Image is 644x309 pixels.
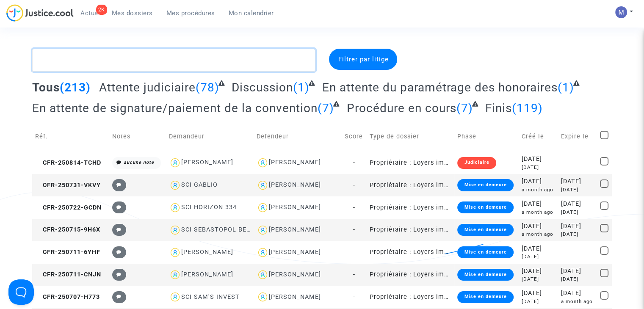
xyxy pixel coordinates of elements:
span: (119) [512,101,543,115]
td: Propriétaire : Loyers impayés/Charges impayées [367,286,454,308]
td: Propriétaire : Loyers impayés/Charges impayées [367,264,454,286]
div: Mise en demeure [457,246,513,258]
img: icon-user.svg [257,246,269,259]
div: SCI SEBASTOPOL BERGER-JUILLOT [181,226,292,233]
td: Réf. [32,121,109,152]
div: a month ago [522,231,555,238]
span: CFR-250814-TCHD [35,159,101,166]
span: Mes procédures [166,9,215,17]
div: [DATE] [522,222,555,231]
img: icon-user.svg [257,179,269,191]
img: icon-user.svg [169,269,181,281]
div: [DATE] [561,276,594,283]
span: CFR-250722-GCDN [35,204,102,211]
img: icon-user.svg [257,157,269,169]
div: a month ago [522,209,555,216]
img: icon-user.svg [257,201,269,214]
div: SCI HORIZON 334 [181,204,237,211]
span: - [353,226,355,233]
img: icon-user.svg [169,201,181,214]
img: icon-user.svg [257,291,269,303]
span: En attente du paramétrage des honoraires [322,80,558,94]
div: [DATE] [561,209,594,216]
span: - [353,293,355,301]
div: SCI SAM'S INVEST [181,293,240,301]
div: [DATE] [561,289,594,298]
div: Judiciaire [457,157,496,169]
div: Mise en demeure [457,269,513,281]
div: [PERSON_NAME] [269,226,321,233]
div: [PERSON_NAME] [181,159,233,166]
span: - [353,271,355,278]
div: a month ago [561,298,594,305]
span: (78) [196,80,219,94]
span: CFR-250715-9H6X [35,226,100,233]
div: [DATE] [522,199,555,209]
div: [PERSON_NAME] [269,204,321,211]
div: [DATE] [522,164,555,171]
div: [DATE] [561,186,594,193]
img: icon-user.svg [257,269,269,281]
div: [DATE] [561,222,594,231]
div: [DATE] [522,289,555,298]
td: Propriétaire : Loyers impayés/Charges impayées [367,196,454,219]
img: jc-logo.svg [6,4,74,22]
span: (7) [456,101,473,115]
a: Mes procédures [160,7,222,19]
div: a month ago [522,186,555,193]
div: [PERSON_NAME] [269,248,321,256]
div: Mise en demeure [457,201,513,213]
span: Actus [80,9,98,17]
div: [PERSON_NAME] [269,293,321,301]
td: Expire le [558,121,597,152]
div: [PERSON_NAME] [269,159,321,166]
div: Mise en demeure [457,224,513,236]
iframe: Help Scout Beacon - Open [8,279,34,305]
td: Defendeur [254,121,341,152]
span: Procédure en cours [347,101,456,115]
img: icon-user.svg [169,157,181,169]
span: CFR-250711-6YHF [35,248,100,256]
span: CFR-250711-CNJN [35,271,101,278]
span: Attente judiciaire [99,80,196,94]
span: Filtrer par litige [338,55,388,63]
span: Mes dossiers [112,9,153,17]
div: [DATE] [522,244,555,254]
td: Propriétaire : Loyers impayés/Charges impayées [367,174,454,196]
span: - [353,182,355,189]
img: icon-user.svg [257,224,269,236]
td: Score [342,121,367,152]
span: - [353,159,355,166]
div: [DATE] [522,276,555,283]
span: Mon calendrier [229,9,274,17]
a: Mes dossiers [105,7,160,19]
div: [PERSON_NAME] [269,181,321,188]
span: (1) [293,80,310,94]
div: [DATE] [561,267,594,276]
div: Mise en demeure [457,291,513,303]
div: [DATE] [522,298,555,305]
span: Tous [32,80,60,94]
div: [DATE] [522,253,555,260]
div: 2K [96,5,107,15]
td: Propriétaire : Loyers impayés/Charges impayées [367,219,454,241]
span: En attente de signature/paiement de la convention [32,101,318,115]
span: CFR-250731-VKVY [35,182,101,189]
td: Notes [109,121,166,152]
div: [PERSON_NAME] [181,248,233,256]
td: Propriétaire : Loyers impayés/Charges impayées [367,152,454,174]
a: 2KActus [74,7,105,19]
div: [DATE] [522,267,555,276]
div: [DATE] [561,177,594,186]
td: Type de dossier [367,121,454,152]
div: [DATE] [522,154,555,164]
span: Discussion [232,80,293,94]
td: Phase [454,121,519,152]
span: (7) [318,101,334,115]
div: [DATE] [561,199,594,209]
td: Créé le [519,121,558,152]
a: Mon calendrier [222,7,281,19]
td: Propriétaire : Loyers impayés/Charges impayées [367,241,454,264]
div: SCI GABLIO [181,181,218,188]
div: [DATE] [561,231,594,238]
